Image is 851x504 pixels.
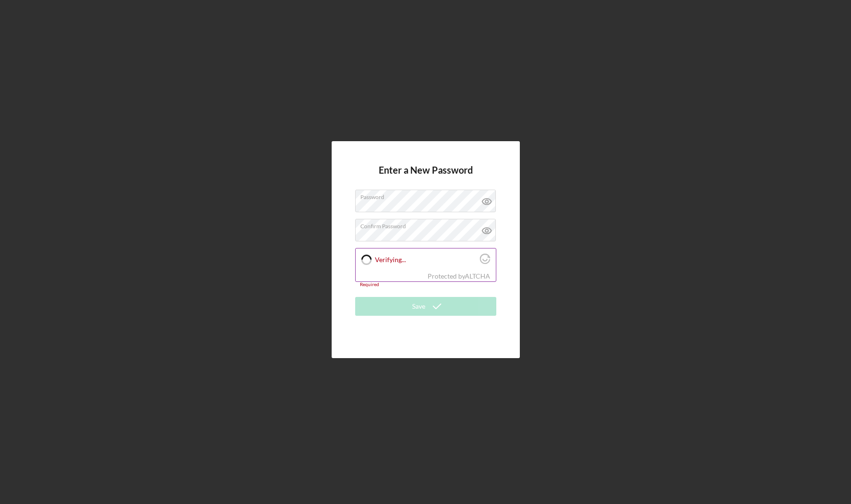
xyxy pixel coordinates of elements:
[355,282,496,288] div: Required
[360,219,496,230] label: Confirm Password
[375,256,477,264] label: Verifying...
[355,297,496,316] button: Save
[480,257,490,265] a: Visit Altcha.org
[412,297,425,316] div: Save
[379,165,473,190] h4: Enter a New Password
[465,272,490,280] a: Visit Altcha.org
[360,190,496,200] label: Password
[428,272,490,280] div: Protected by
